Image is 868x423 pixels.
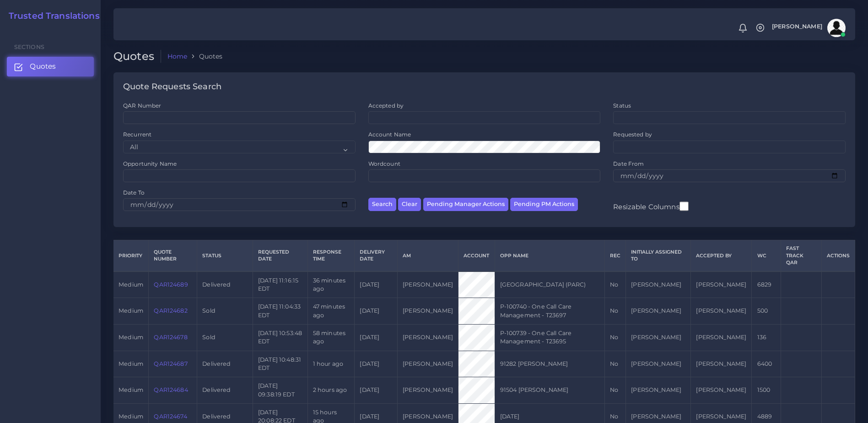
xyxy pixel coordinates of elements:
th: Response Time [307,240,355,271]
a: QAR124684 [154,386,188,393]
label: Opportunity Name [123,160,177,168]
a: QAR124674 [154,413,187,420]
th: WC [752,240,781,271]
button: Pending Manager Actions [423,198,508,211]
a: QAR124689 [154,281,188,288]
td: P-100740 - One Call Care Management - T23697 [495,298,604,325]
th: Status [197,240,253,271]
td: [DATE] 10:53:48 EDT [253,324,307,351]
td: 6400 [752,351,781,377]
td: [DATE] [355,351,398,377]
img: avatar [827,19,846,37]
h4: Quote Requests Search [123,82,221,92]
td: [PERSON_NAME] [691,377,752,404]
button: Search [368,198,396,211]
label: Wordcount [368,160,400,168]
a: QAR124687 [154,360,187,367]
td: [PERSON_NAME] [691,324,752,351]
th: REC [604,240,625,271]
span: [PERSON_NAME] [772,24,822,30]
td: 1500 [752,377,781,404]
td: No [604,324,625,351]
a: Trusted Translations [2,11,100,22]
label: Requested by [613,130,652,138]
td: [PERSON_NAME] [397,351,458,377]
td: No [604,377,625,404]
td: Delivered [197,271,253,298]
td: [PERSON_NAME] [626,351,691,377]
td: [PERSON_NAME] [397,377,458,404]
th: Requested Date [253,240,307,271]
td: [PERSON_NAME] [691,271,752,298]
td: [PERSON_NAME] [397,271,458,298]
th: Opp Name [495,240,604,271]
td: [PERSON_NAME] [626,377,691,404]
td: [PERSON_NAME] [626,324,691,351]
td: 47 minutes ago [307,298,355,325]
td: Delivered [197,351,253,377]
th: Initially Assigned to [626,240,691,271]
button: Clear [398,198,421,211]
th: AM [397,240,458,271]
td: 91282 [PERSON_NAME] [495,351,604,377]
td: [GEOGRAPHIC_DATA] (PARC) [495,271,604,298]
th: Fast Track QAR [781,240,821,271]
td: [DATE] 11:16:15 EDT [253,271,307,298]
td: [PERSON_NAME] [397,298,458,325]
a: QAR124678 [154,334,187,341]
label: Accepted by [368,102,404,109]
td: [DATE] [355,324,398,351]
span: medium [119,281,143,288]
td: [PERSON_NAME] [626,298,691,325]
td: [PERSON_NAME] [397,324,458,351]
label: Status [613,102,631,109]
span: medium [119,386,143,393]
td: 36 minutes ago [307,271,355,298]
td: [DATE] [355,377,398,404]
label: Date To [123,189,145,196]
a: QAR124682 [154,307,187,314]
th: Actions [821,240,855,271]
td: Sold [197,324,253,351]
label: Recurrent [123,130,151,138]
span: medium [119,413,143,420]
td: 91504 [PERSON_NAME] [495,377,604,404]
td: [DATE] [355,271,398,298]
button: Pending PM Actions [510,198,578,211]
label: Resizable Columns [613,201,688,212]
td: 2 hours ago [307,377,355,404]
td: [PERSON_NAME] [691,298,752,325]
th: Account [458,240,495,271]
input: Resizable Columns [679,201,689,212]
td: P-100739 - One Call Care Management - T23695 [495,324,604,351]
td: 136 [752,324,781,351]
td: No [604,351,625,377]
td: No [604,271,625,298]
th: Delivery Date [355,240,398,271]
td: [DATE] 11:04:33 EDT [253,298,307,325]
th: Priority [113,240,149,271]
td: Delivered [197,377,253,404]
a: Home [167,52,188,61]
td: [PERSON_NAME] [626,271,691,298]
td: No [604,298,625,325]
a: [PERSON_NAME]avatar [767,19,849,37]
label: Date From [613,160,644,168]
td: Sold [197,298,253,325]
span: medium [119,307,143,314]
td: 500 [752,298,781,325]
th: Accepted by [691,240,752,271]
h2: Quotes [113,50,161,63]
td: [DATE] 09:38:19 EDT [253,377,307,404]
span: medium [119,360,143,367]
td: [DATE] [355,298,398,325]
span: Sections [14,43,44,50]
span: Quotes [30,61,56,71]
td: 58 minutes ago [307,324,355,351]
th: Quote Number [149,240,197,271]
li: Quotes [187,52,222,61]
td: 6829 [752,271,781,298]
label: Account Name [368,130,411,138]
label: QAR Number [123,102,161,109]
